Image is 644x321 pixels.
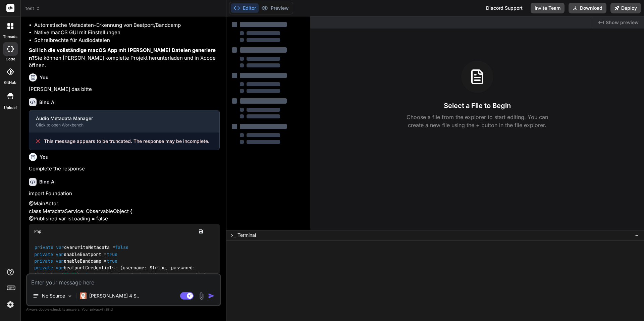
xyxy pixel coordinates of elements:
li: Automatische Metadaten-Erkennung von Beatport/Bandcamp [34,21,220,29]
div: Audio Metadata Manager [36,115,212,122]
h6: Bind AI [39,99,56,106]
img: Pick Models [67,293,73,299]
p: [PERSON_NAME] das bitte [29,86,220,93]
button: Save file [196,227,206,236]
label: code [6,56,15,62]
span: private [35,245,53,251]
img: copy [188,229,194,234]
span: var [56,251,64,257]
img: icon [208,292,215,299]
p: [PERSON_NAME] 4 S.. [89,292,139,299]
div: Discord Support [482,3,527,13]
li: Native macOS GUI mit Einstellungen [34,29,220,37]
span: var [56,265,64,271]
span: var [101,272,109,278]
button: − [634,230,640,240]
h6: You [40,154,49,160]
span: test [25,5,40,12]
p: @MainActor class MetadataService: ObservableObject { @Published var isLoading = false [29,200,220,223]
label: Upload [4,105,17,111]
div: Click to open Workbench [36,122,212,128]
button: Audio Metadata ManagerClick to open Workbench [29,110,219,132]
span: private [34,251,53,257]
span: true [107,251,117,257]
span: false [115,245,128,251]
span: private [34,258,53,264]
span: "" [72,272,77,278]
strong: Soll ich die vollständige macOS App mit [PERSON_NAME] Dateien generieren? [29,47,216,61]
p: Sie können [PERSON_NAME] komplette Projekt herunterladen und in Xcode öffnen. [29,47,220,69]
span: true [107,258,117,264]
span: Terminal [237,232,256,238]
label: GitHub [4,80,16,86]
img: Claude 4 Sonnet [80,292,87,299]
span: − [635,232,639,238]
span: >_ [230,232,235,238]
span: "" [64,272,69,278]
span: private [80,272,99,278]
span: Php [34,229,41,234]
h6: You [40,74,49,81]
span: var [56,245,64,251]
span: privacy [90,307,102,311]
button: Preview [259,3,291,13]
button: Download [569,3,606,13]
p: Complete the response [29,165,220,173]
img: settings [5,299,16,310]
h3: Select a File to Begin [444,101,511,110]
span: This message appears to be truncated. The response may be incomplete. [44,138,209,145]
p: No Source [42,292,65,299]
button: Deploy [610,3,641,13]
span: private [34,265,53,271]
label: threads [3,34,17,40]
p: Always double-check its answers. Your in Bind [26,306,221,313]
h6: Bind AI [39,178,56,185]
button: Editor [231,3,259,13]
li: Schreibrechte für Audiodateien [34,37,220,44]
span: var [56,258,64,264]
img: Open in Browser [208,228,214,234]
p: Choose a file from the explorer to start editing. You can create a new file using the + button in... [402,113,552,129]
span: Show preview [606,19,639,26]
bindaction: import Foundation [29,190,72,197]
button: Invite Team [531,3,565,13]
img: attachment [198,292,205,300]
